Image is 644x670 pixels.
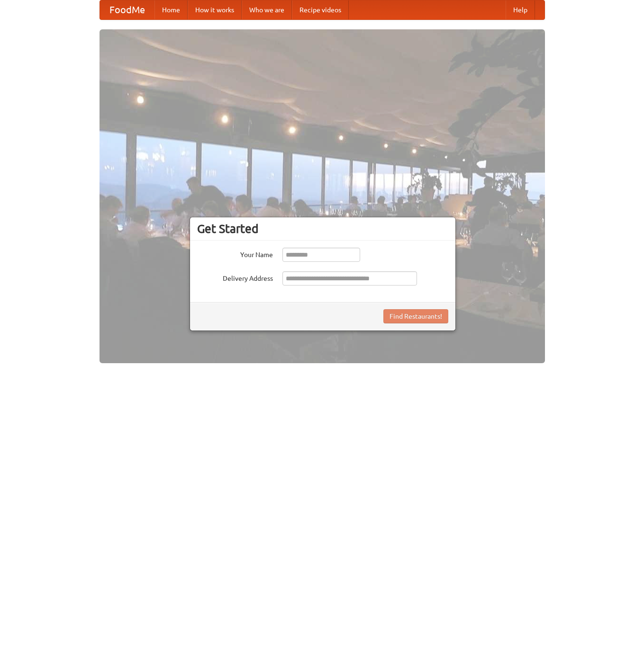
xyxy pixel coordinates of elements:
[242,0,292,19] a: Who we are
[197,271,273,283] label: Delivery Address
[506,0,535,19] a: Help
[188,0,242,19] a: How it works
[100,0,154,19] a: FoodMe
[154,0,188,19] a: Home
[197,248,273,259] label: Your Name
[292,0,349,19] a: Recipe videos
[197,222,448,236] h3: Get Started
[383,309,448,323] button: Find Restaurants!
